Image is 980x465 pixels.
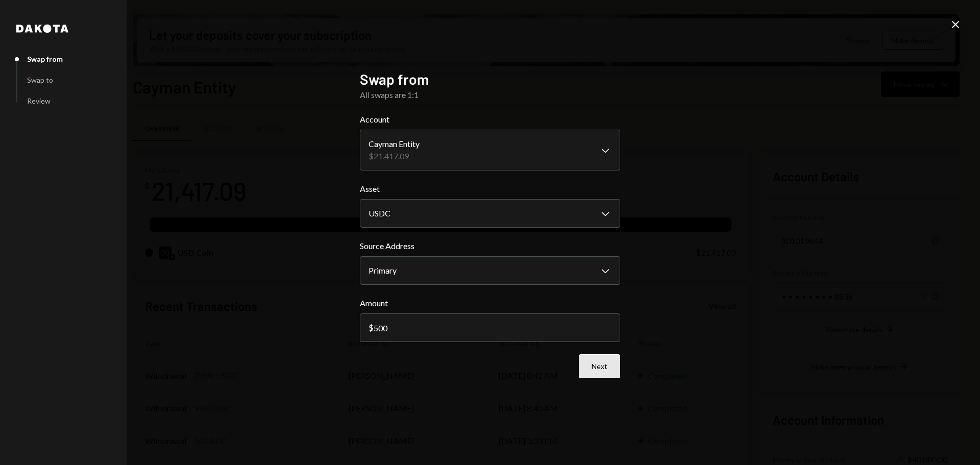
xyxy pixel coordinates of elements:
[27,55,63,63] div: Swap from
[360,256,620,285] button: Source Address
[360,183,620,195] label: Asset
[27,76,53,84] div: Swap to
[360,297,620,309] label: Amount
[360,240,620,252] label: Source Address
[360,199,620,228] button: Asset
[360,113,620,126] label: Account
[360,89,620,101] div: All swaps are 1:1
[360,69,620,89] h2: Swap from
[360,130,620,170] button: Account
[579,354,620,378] button: Next
[360,313,620,342] input: 0.00
[369,323,374,332] div: $
[27,96,51,105] div: Review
